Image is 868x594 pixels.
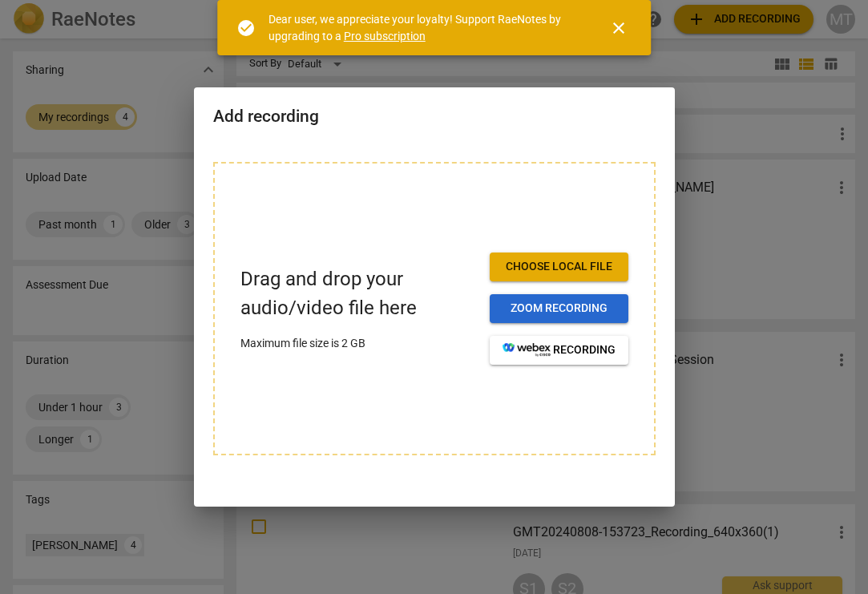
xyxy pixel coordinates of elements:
[240,265,477,321] p: Drag and drop your audio/video file here
[213,107,656,127] h2: Add recording
[503,259,616,275] span: Choose local file
[490,294,628,323] button: Zoom recording
[503,342,616,358] span: recording
[490,253,628,281] button: Choose local file
[344,30,426,42] a: Pro subscription
[240,335,477,352] p: Maximum file size is 2 GB
[268,11,581,44] div: Dear user, we appreciate your loyalty! Support RaeNotes by upgrading to a
[490,336,628,365] button: recording
[503,301,616,317] span: Zoom recording
[600,9,638,47] button: Close
[609,18,628,38] span: close
[236,18,256,38] span: check_circle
